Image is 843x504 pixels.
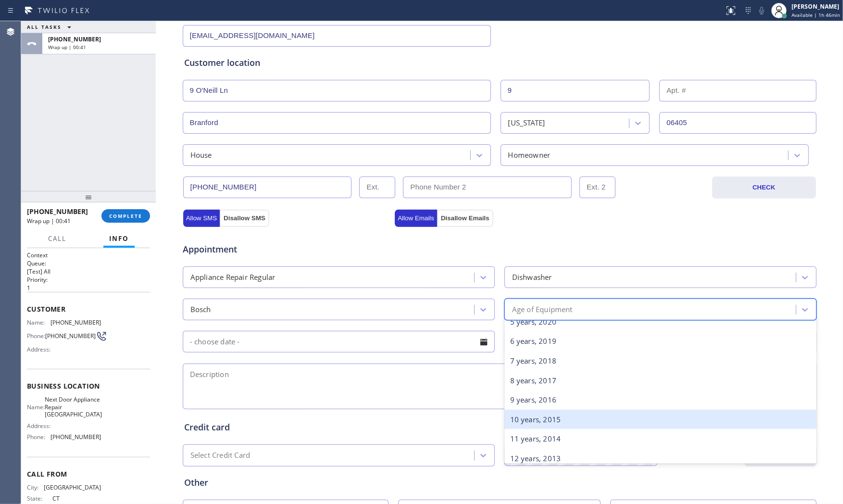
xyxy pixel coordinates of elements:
button: CHECK [712,176,816,199]
input: Street # [501,80,650,101]
button: Disallow SMS [220,210,269,227]
div: 12 years, 2013 [504,449,817,468]
input: Phone Number 2 [403,176,572,198]
div: Credit card [184,421,815,434]
div: Appliance Repair Regular [190,272,276,283]
button: Allow Emails [395,210,437,227]
input: Apt. # [659,80,817,101]
div: Customer location [184,56,815,69]
button: COMPLETE [101,209,150,223]
span: [PHONE_NUMBER] [48,35,101,43]
div: 10 years, 2015 [504,410,817,429]
div: House [190,150,212,161]
div: Dishwasher [512,272,552,283]
span: Customer [27,304,150,314]
span: Business location [27,381,150,391]
button: Disallow Emails [437,210,493,227]
div: 11 years, 2014 [504,429,817,449]
span: Info [109,234,129,243]
span: Call [48,234,66,243]
span: Phone: [27,332,45,340]
p: 1 [27,284,150,292]
div: Age of Equipment [512,304,573,315]
div: [US_STATE] [508,117,545,128]
span: CT [52,495,101,502]
span: Available | 1h 46min [792,12,840,18]
span: ALL TASKS [27,24,62,30]
h1: Context [27,251,150,259]
span: Phone: [27,433,50,441]
span: [PHONE_NUMBER] [50,319,101,326]
input: - choose date - [183,331,495,353]
h2: Priority: [27,276,150,284]
input: Address [183,80,491,101]
button: ALL TASKS [21,21,81,33]
button: Call [42,229,72,248]
input: Ext. 2 [579,176,616,198]
div: Bosch [190,304,211,315]
span: Appointment [183,243,393,256]
input: Email [183,25,491,47]
div: Select Credit Card [190,450,251,461]
button: Allow SMS [183,210,220,227]
span: City: [27,484,44,491]
span: Next Door Appliance Repair [GEOGRAPHIC_DATA] [45,396,102,418]
span: [PHONE_NUMBER] [27,207,88,216]
span: [PHONE_NUMBER] [45,332,96,340]
span: Address: [27,346,52,353]
div: 5 years, 2020 [504,312,817,332]
span: [GEOGRAPHIC_DATA] [44,484,101,491]
h2: Queue: [27,259,150,267]
span: Name: [27,403,45,411]
span: COMPLETE [109,213,142,219]
span: State: [27,495,52,502]
input: Phone Number [183,176,352,198]
input: Ext. [359,176,395,198]
span: [PHONE_NUMBER] [50,433,101,441]
div: Other [184,476,815,489]
p: [Test] All [27,267,150,276]
input: City [183,112,491,134]
div: Homeowner [508,150,551,161]
input: ZIP [659,112,817,134]
span: Wrap up | 00:41 [48,44,86,50]
span: Address: [27,422,52,429]
button: Info [103,229,135,248]
div: 7 years, 2018 [504,351,817,371]
div: [PERSON_NAME] [792,2,840,11]
div: 8 years, 2017 [504,371,817,391]
div: 6 years, 2019 [504,331,817,351]
span: Wrap up | 00:41 [27,217,71,225]
span: Name: [27,319,50,326]
button: Mute [755,4,768,17]
div: 9 years, 2016 [504,390,817,410]
span: Call From [27,469,150,479]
